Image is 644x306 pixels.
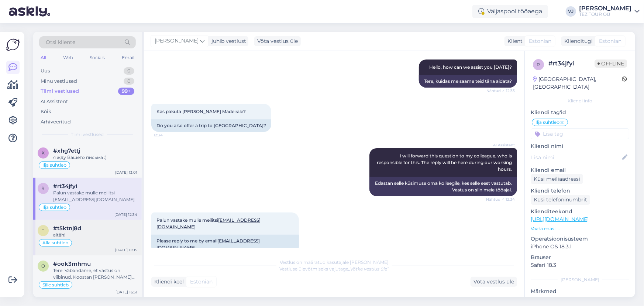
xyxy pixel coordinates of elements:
[531,261,629,269] p: Safari 18.3
[42,241,68,245] span: Alla suhtleb
[115,247,137,253] div: [DATE] 11:05
[88,53,106,62] div: Socials
[531,128,629,139] input: Lisa tag
[151,119,271,132] div: Do you also offer a trip to [GEOGRAPHIC_DATA]?
[124,78,134,85] div: 0
[155,37,199,45] span: [PERSON_NAME]
[472,5,548,18] div: Väljaspool tööaega
[377,153,513,172] span: I will forward this question to my colleague, who is responsible for this. The reply will be here...
[151,235,299,254] div: Please reply to me by email
[151,278,184,286] div: Kliendi keel
[42,205,66,210] span: Ilja suhtleb
[531,254,629,261] p: Brauser
[6,38,20,52] img: Askly Logo
[504,37,523,45] div: Klient
[156,217,261,229] span: Palun vastake mulle meilitsi
[42,228,45,233] span: t
[154,132,181,138] span: 12:34
[531,153,621,161] input: Lisa nimi
[486,197,515,202] span: Nähtud ✓ 12:34
[537,62,540,67] span: r
[531,166,629,174] p: Kliendi email
[41,88,79,95] div: Tiimi vestlused
[531,235,629,243] p: Operatsioonisüsteem
[419,75,517,88] div: Tere, kuidas me saame teid täna aidata?
[369,177,517,196] div: Edastan selle küsimuse oma kolleegile, kes selle eest vastutab. Vastus on siin meie tööajal.
[116,289,137,295] div: [DATE] 16:51
[531,288,629,295] p: Märkmed
[41,263,45,269] span: o
[53,190,137,203] div: Palun vastake mulle meilitsi [EMAIL_ADDRESS][DOMAIN_NAME]
[280,259,389,265] span: Vestlus on määratud kasutajale [PERSON_NAME]
[531,109,629,116] p: Kliendi tag'id
[531,243,629,251] p: iPhone OS 18.3.1
[53,183,77,190] span: #rt34jfyi
[531,174,583,184] div: Küsi meiliaadressi
[115,170,137,175] div: [DATE] 13:01
[579,11,631,17] div: TEZ TOUR OÜ
[531,98,629,104] div: Kliendi info
[42,283,69,287] span: Sille suhtleb
[39,53,48,62] div: All
[531,216,589,222] a: [URL][DOMAIN_NAME]
[41,78,77,85] div: Minu vestlused
[120,53,136,62] div: Email
[348,266,389,272] i: „Võtke vestlus üle”
[529,37,551,45] span: Estonian
[124,67,134,75] div: 0
[486,88,515,93] span: Nähtud ✓ 12:33
[471,277,517,287] div: Võta vestlus üle
[41,98,68,105] div: AI Assistent
[114,212,137,217] div: [DATE] 12:34
[41,118,71,126] div: Arhiveeritud
[533,75,622,91] div: [GEOGRAPHIC_DATA], [GEOGRAPHIC_DATA]
[531,195,590,205] div: Küsi telefoninumbrit
[535,120,559,125] span: Ilja suhtleb
[42,163,66,167] span: Ilja suhtleb
[595,59,627,68] span: Offline
[53,261,91,267] span: #ook3mhmu
[599,37,621,45] span: Estonian
[566,6,576,17] div: VJ
[156,109,246,114] span: Kas pakuta [PERSON_NAME] Madeirale?
[209,37,246,45] div: juhib vestlust
[53,147,80,154] span: #xhg7ettj
[561,37,593,45] div: Klienditugi
[53,267,137,280] div: Tere! Vabandame, et vastus on viibinud. Koostan [PERSON_NAME] Teile pakkumise esimesel võimalusel.
[42,150,45,156] span: x
[579,6,631,11] div: [PERSON_NAME]
[53,225,81,232] span: #t5ktnj8d
[579,6,640,17] a: [PERSON_NAME]TEZ TOUR OÜ
[46,38,75,46] span: Otsi kliente
[487,142,515,148] span: AI Assistent
[531,187,629,195] p: Kliendi telefon
[429,64,512,70] span: Hello, how can we assist you [DATE]?
[41,108,51,115] div: Kõik
[62,53,75,62] div: Web
[548,59,595,68] div: # rt34jfyi
[531,142,629,150] p: Kliendi nimi
[53,232,137,238] div: aitäh!
[531,208,629,215] p: Klienditeekond
[118,88,134,95] div: 99+
[279,266,389,272] span: Vestluse ülevõtmiseks vajutage
[254,36,301,46] div: Võta vestlus üle
[53,154,137,161] div: я жду Вашего письма :)
[71,131,104,138] span: Tiimi vestlused
[531,225,629,232] p: Vaata edasi ...
[190,278,213,286] span: Estonian
[42,186,45,191] span: r
[41,67,50,75] div: Uus
[531,276,629,283] div: [PERSON_NAME]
